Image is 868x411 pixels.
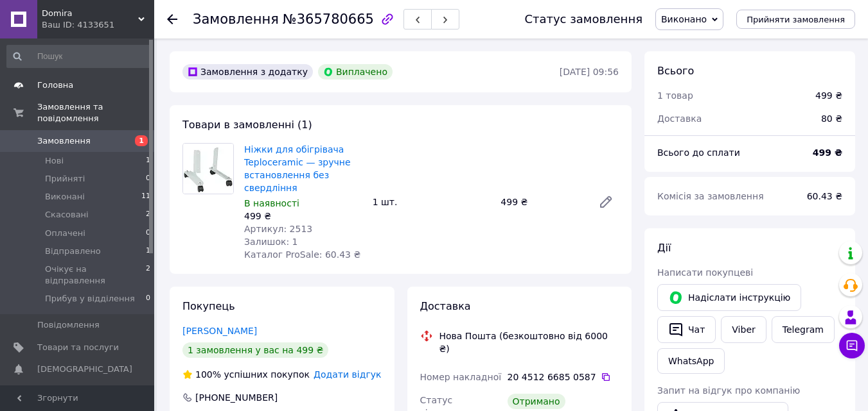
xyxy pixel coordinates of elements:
span: Замовлення та повідомлення [37,101,154,124]
span: Прийняти замовлення [747,15,845,24]
span: Комісія за замовлення [657,191,764,201]
span: Доставка [420,300,471,312]
div: 1 замовлення у вас на 499 ₴ [182,342,328,358]
input: Пошук [6,45,152,68]
span: 60.43 ₴ [807,191,842,201]
span: 2 [146,209,150,221]
a: [PERSON_NAME] [182,326,257,336]
span: Прибув у відділення [45,293,135,305]
span: Доставка [657,113,702,124]
span: 1 [135,135,148,146]
span: 100% [195,369,221,380]
span: Замовлення [193,12,279,27]
span: 1 товар [657,90,693,101]
div: 80 ₴ [813,105,850,133]
div: Виплачено [318,64,393,80]
div: 1 шт. [368,193,496,211]
span: Запит на відгук про компанію [657,385,800,396]
a: Редагувати [593,189,619,215]
a: Ніжки для обігрівача Teploceramic — зручне встановлення без свердління [244,144,351,193]
span: Покупець [182,300,235,312]
span: Нові [45,155,64,167]
span: Каталог ProSale: 60.43 ₴ [244,249,360,260]
button: Надіслати інструкцію [657,284,801,311]
span: Domira [42,8,138,19]
div: [PHONE_NUMBER] [194,391,279,404]
span: Очікує на відправлення [45,264,146,287]
span: Додати відгук [314,369,381,380]
div: Ваш ID: 4133651 [42,19,154,31]
span: Написати покупцеві [657,267,753,278]
span: Замовлення [37,135,91,147]
a: Telegram [772,316,835,343]
span: Номер накладної [420,372,502,382]
b: 499 ₴ [813,147,842,158]
button: Чат [657,316,716,343]
span: Артикул: 2513 [244,224,312,234]
div: Нова Пошта (безкоштовно від 6000 ₴) [436,330,623,355]
span: 11 [141,191,150,203]
div: 499 ₴ [244,210,362,222]
div: успішних покупок [182,368,310,381]
a: WhatsApp [657,348,725,374]
span: Всього до сплати [657,147,740,158]
span: Всього [657,65,694,77]
div: Замовлення з додатку [182,64,313,80]
span: 0 [146,228,150,239]
span: №365780665 [283,12,374,27]
span: Дії [657,242,671,254]
span: 0 [146,293,150,305]
span: Залишок: 1 [244,237,298,247]
div: 499 ₴ [815,89,842,102]
img: Ніжки для обігрівача Teploceramic — зручне встановлення без свердління [183,144,233,194]
span: В наявності [244,198,299,208]
span: Виконано [661,14,707,24]
span: Повідомлення [37,319,100,331]
div: Статус замовлення [524,13,642,26]
div: 20 4512 6685 0587 [508,371,619,383]
button: Чат з покупцем [839,333,865,358]
span: 0 [146,173,150,185]
span: [DEMOGRAPHIC_DATA] [37,364,132,375]
span: Прийняті [45,173,85,185]
time: [DATE] 09:56 [560,67,619,77]
span: Виконані [45,191,85,203]
span: Товари в замовленні (1) [182,119,312,131]
span: Товари та послуги [37,342,119,353]
a: Viber [721,316,766,343]
div: Повернутися назад [167,13,177,26]
span: 1 [146,155,150,167]
span: 1 [146,246,150,257]
span: 2 [146,264,150,287]
div: Отримано [508,394,565,409]
span: Скасовані [45,209,89,221]
div: 499 ₴ [495,193,588,211]
span: Оплачені [45,228,85,239]
span: Головна [37,80,73,91]
button: Прийняти замовлення [736,10,855,29]
span: Відправлено [45,246,101,257]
